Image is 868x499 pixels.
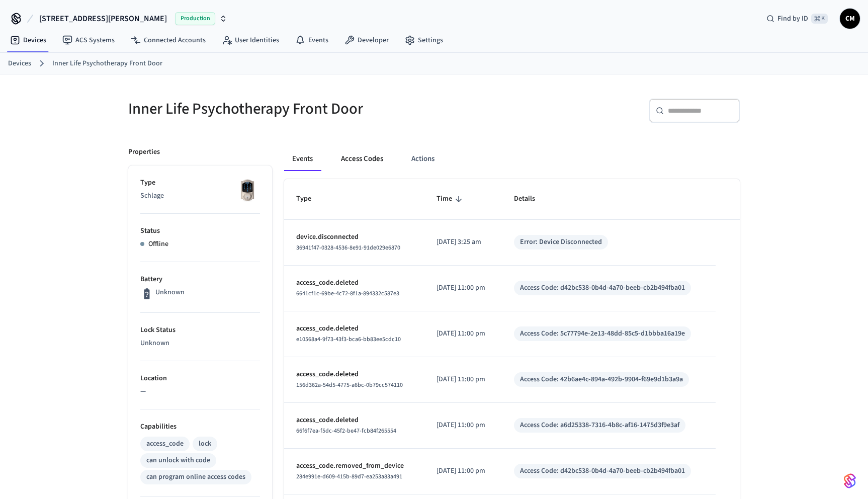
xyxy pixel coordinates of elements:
p: Properties [128,147,160,157]
div: Error: Device Disconnected [520,237,602,247]
div: Access Code: a6d25338-7316-4b8c-af16-1475d3f9e3af [520,420,679,431]
p: device.disconnected [296,232,412,242]
span: 156d362a-54d5-4775-a6bc-0b79cc574110 [296,381,403,389]
div: Access Code: d42bc538-0b4d-4a70-beeb-cb2b494fba01 [520,466,685,476]
div: can unlock with code [146,455,210,466]
p: [DATE] 11:00 pm [437,420,490,431]
span: 66f6f7ea-f5dc-45f2-be47-fcb84f265554 [296,427,396,435]
span: 284e991e-d609-415b-89d7-ea253a83a491 [296,472,402,481]
a: Devices [2,31,54,49]
span: 36941f47-0328-4536-8e91-91de029e6870 [296,243,400,252]
span: CM [841,10,859,28]
a: Developer [336,31,397,49]
span: Type [296,191,324,207]
span: Time [437,191,465,207]
button: Access Codes [333,147,391,171]
p: Battery [140,274,260,285]
p: [DATE] 11:00 pm [437,283,490,293]
div: Access Code: 5c77794e-2e13-48dd-85c5-d1bbba16a19e [520,328,685,339]
button: Actions [403,147,443,171]
span: e10568a4-9f73-43f3-bca6-bb83ee5cdc10 [296,335,401,344]
img: SeamLogoGradient.69752ec5.svg [844,473,856,489]
a: Devices [8,58,31,69]
p: Status [140,226,260,236]
a: Connected Accounts [123,31,214,49]
div: Find by ID⌘ K [758,10,836,28]
p: Schlage [140,191,260,201]
span: [STREET_ADDRESS][PERSON_NAME] [39,13,167,25]
a: ACS Systems [54,31,123,49]
span: Production [175,12,215,25]
p: Offline [148,239,168,249]
div: ant example [284,147,740,171]
p: Unknown [140,338,260,349]
p: access_code.deleted [296,415,412,426]
p: Capabilities [140,422,260,432]
p: [DATE] 11:00 pm [437,466,490,476]
a: Events [287,31,336,49]
a: User Identities [214,31,287,49]
span: 6641cf1c-69be-4c72-8f1a-894332c587e3 [296,289,399,298]
a: Inner Life Psychotherapy Front Door [52,58,162,69]
img: Schlage Sense Smart Deadbolt with Camelot Trim, Front [235,178,260,203]
div: access_code [146,439,184,449]
div: can program online access codes [146,472,245,482]
p: Type [140,178,260,188]
p: — [140,386,260,397]
span: Details [514,191,548,207]
p: access_code.removed_from_device [296,461,412,471]
p: access_code.deleted [296,278,412,288]
div: Access Code: d42bc538-0b4d-4a70-beeb-cb2b494fba01 [520,283,685,293]
p: Lock Status [140,325,260,336]
p: Unknown [155,287,185,298]
span: ⌘ K [811,14,828,24]
p: access_code.deleted [296,369,412,380]
button: Events [284,147,321,171]
p: Location [140,373,260,384]
p: access_code.deleted [296,323,412,334]
p: [DATE] 11:00 pm [437,374,490,385]
p: [DATE] 11:00 pm [437,328,490,339]
h5: Inner Life Psychotherapy Front Door [128,99,428,119]
p: [DATE] 3:25 am [437,237,490,247]
div: lock [199,439,211,449]
button: CM [840,9,860,29]
a: Settings [397,31,451,49]
div: Access Code: 42b6ae4c-894a-492b-9904-f69e9d1b3a9a [520,374,683,385]
span: Find by ID [777,14,808,24]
